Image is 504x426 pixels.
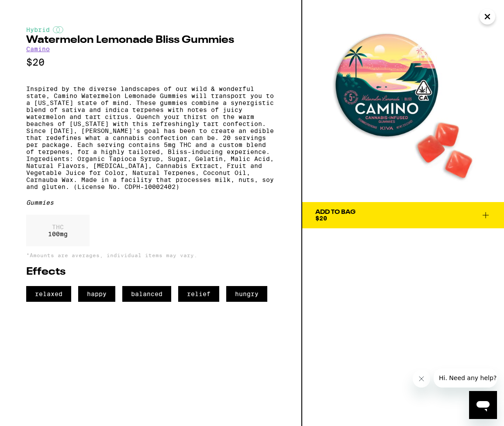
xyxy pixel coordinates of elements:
[413,370,430,388] iframe: Close message
[26,267,275,277] h2: Effects
[26,26,275,33] div: Hybrid
[26,199,275,206] div: Gummies
[78,286,115,302] span: happy
[315,215,327,222] span: $20
[26,252,275,258] p: *Amounts are averages, individual items may vary.
[226,286,267,302] span: hungry
[302,202,504,228] button: Add To Bag$20
[178,286,219,302] span: relief
[469,391,497,419] iframe: Button to launch messaging window
[434,368,497,388] iframe: Message from company
[26,57,275,68] p: $20
[26,35,275,45] h2: Watermelon Lemonade Bliss Gummies
[315,209,356,215] div: Add To Bag
[26,215,90,246] div: 100 mg
[26,45,50,52] a: Camino
[122,286,171,302] span: balanced
[480,9,495,24] button: Close
[53,26,63,33] img: hybridColor.svg
[48,223,68,230] p: THC
[26,85,275,190] p: Inspired by the diverse landscapes of our wild & wonderful state, Camino Watermelon Lemonade Gumm...
[26,286,71,302] span: relaxed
